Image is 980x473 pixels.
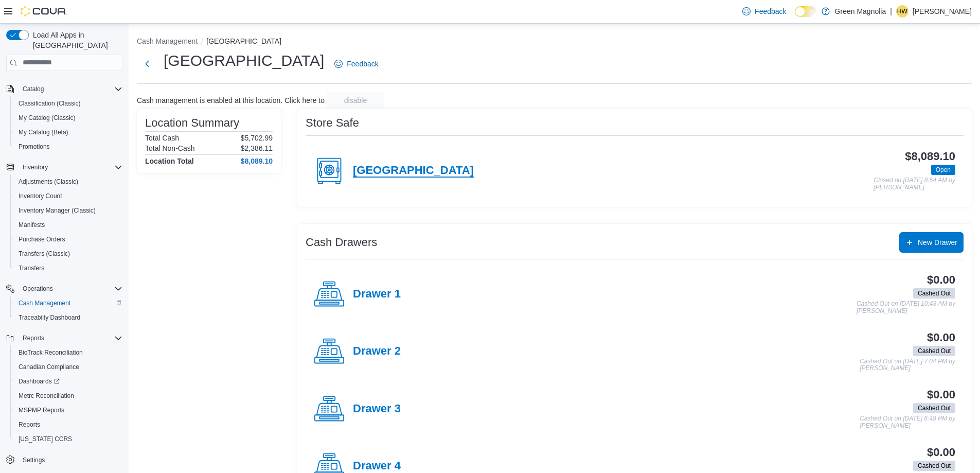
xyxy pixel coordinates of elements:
button: Inventory Count [10,189,127,203]
h3: $0.00 [927,389,955,401]
button: Traceabilty Dashboard [10,310,127,325]
span: BioTrack Reconciliation [19,348,83,357]
a: Inventory Manager (Classic) [14,204,100,217]
a: Manifests [14,219,49,231]
span: Purchase Orders [19,235,65,243]
span: Classification (Classic) [19,99,81,108]
span: My Catalog (Beta) [14,126,122,138]
span: Traceabilty Dashboard [19,313,80,322]
span: Inventory Count [14,190,122,202]
span: Classification (Classic) [14,97,122,110]
span: MSPMP Reports [14,404,122,416]
button: Reports [19,332,48,344]
p: Closed on [DATE] 8:54 AM by [PERSON_NAME] [874,177,955,191]
h3: $8,089.10 [905,150,955,163]
span: Reports [19,421,40,429]
span: Catalog [19,83,122,95]
a: [US_STATE] CCRS [14,433,76,445]
button: Inventory Manager (Classic) [10,203,127,218]
button: My Catalog (Beta) [10,125,127,139]
a: My Catalog (Beta) [14,126,73,138]
a: Classification (Classic) [14,97,85,110]
span: Load All Apps in [GEOGRAPHIC_DATA] [29,30,122,50]
span: Canadian Compliance [19,363,79,371]
span: Cashed Out [918,346,951,356]
span: Open [936,165,951,174]
span: Cashed Out [913,403,955,413]
button: MSPMP Reports [10,403,127,417]
a: Dashboards [10,374,127,389]
button: [US_STATE] CCRS [10,432,127,446]
a: MSPMP Reports [14,404,68,416]
button: Manifests [10,218,127,232]
h4: Drawer 3 [353,402,401,416]
span: Cashed Out [913,288,955,299]
span: Transfers (Classic) [19,250,70,258]
p: Cash management is enabled at this location. Click here to [137,96,325,104]
span: Operations [19,283,122,295]
a: BioTrack Reconciliation [14,346,87,359]
span: Dashboards [14,375,122,388]
h4: Location Total [145,157,194,165]
span: Promotions [14,141,122,153]
h4: [GEOGRAPHIC_DATA] [353,164,474,178]
span: [US_STATE] CCRS [19,435,72,443]
button: Purchase Orders [10,232,127,247]
img: Cova [21,6,67,16]
span: Inventory Manager (Classic) [19,206,96,215]
span: HW [897,5,907,17]
button: Inventory [2,160,127,174]
h3: $0.00 [927,446,955,459]
h3: Cash Drawers [306,236,377,249]
span: Reports [19,332,122,344]
span: Traceabilty Dashboard [14,311,122,324]
span: Catalog [23,85,44,93]
h6: Total Cash [145,134,179,142]
nav: An example of EuiBreadcrumbs [137,36,972,48]
button: Operations [2,282,127,296]
span: My Catalog (Classic) [19,114,76,122]
span: Inventory Count [19,192,62,200]
a: Transfers [14,262,48,274]
span: Reports [14,418,122,431]
span: Feedback [347,59,378,69]
h3: Store Safe [306,117,359,129]
a: Purchase Orders [14,233,69,246]
span: Feedback [755,6,786,16]
h6: Total Non-Cash [145,144,195,152]
button: BioTrack Reconciliation [10,345,127,360]
span: My Catalog (Beta) [19,128,68,136]
span: BioTrack Reconciliation [14,346,122,359]
h3: $0.00 [927,331,955,344]
a: Cash Management [14,297,75,309]
button: Operations [19,283,57,295]
span: Manifests [19,221,45,229]
button: Reports [2,331,127,345]
span: Transfers (Classic) [14,248,122,260]
button: Adjustments (Classic) [10,174,127,189]
a: Transfers (Classic) [14,248,74,260]
button: Catalog [19,83,48,95]
p: [PERSON_NAME] [913,5,972,17]
h4: Drawer 4 [353,460,401,473]
button: Canadian Compliance [10,360,127,374]
span: Washington CCRS [14,433,122,445]
span: New Drawer [918,237,957,248]
h1: [GEOGRAPHIC_DATA] [164,50,324,71]
a: Dashboards [14,375,64,388]
p: $5,702.99 [241,134,273,142]
span: Inventory Manager (Classic) [14,204,122,217]
span: Cashed Out [918,461,951,470]
span: Open [931,165,955,175]
span: My Catalog (Classic) [14,112,122,124]
span: Cashed Out [918,289,951,298]
a: Settings [19,454,49,466]
button: Promotions [10,139,127,154]
p: Green Magnolia [835,5,886,17]
button: Reports [10,417,127,432]
span: MSPMP Reports [19,406,64,414]
h4: Drawer 2 [353,345,401,358]
p: | [890,5,892,17]
button: New Drawer [899,232,964,253]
